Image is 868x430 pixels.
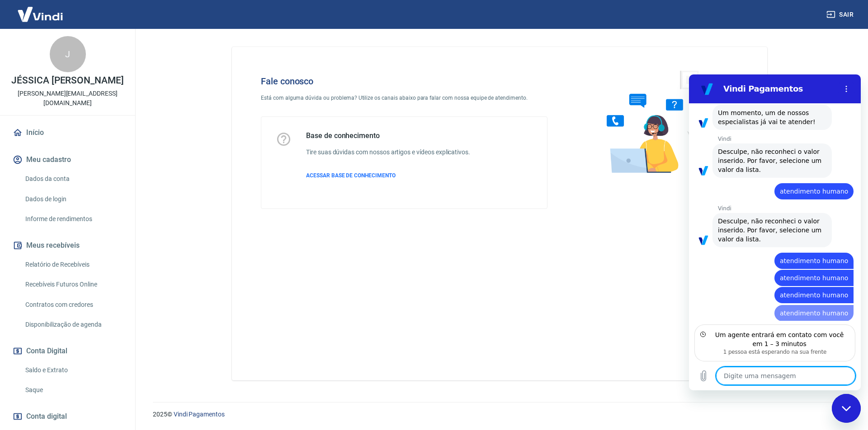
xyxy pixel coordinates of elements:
a: Vindi Pagamentos [174,411,225,418]
a: Recebíveis Futuros Online [22,275,124,294]
button: Conta Digital [11,341,124,361]
a: Disponibilização de agenda [22,315,124,334]
p: 2025 © [153,410,846,419]
a: Dados de login [22,190,124,208]
a: Saque [22,381,124,399]
a: Dados da conta [22,170,124,188]
a: Contratos com credores [22,296,124,314]
span: ACESSAR BASE DE CONHECIMENTO [306,172,396,179]
a: Relatório de Recebíveis [22,255,124,274]
h5: Base de conhecimento [306,131,470,140]
div: J [50,36,86,72]
p: [PERSON_NAME][EMAIL_ADDRESS][DOMAIN_NAME] [7,89,128,108]
img: Fale conosco [589,61,726,182]
iframe: Botão para abrir a janela de mensagens, conversa em andamento [832,394,861,423]
img: Vindi [11,0,70,28]
span: Conta digital [26,410,67,423]
h6: Tire suas dúvidas com nossos artigos e vídeos explicativos. [306,148,470,157]
a: ACESSAR BASE DE CONHECIMENTO [306,171,470,180]
button: Meus recebíveis [11,236,124,255]
button: Meu cadastro [11,150,124,170]
a: Informe de rendimentos [22,210,124,228]
iframe: Janela de mensagens [689,74,861,390]
h4: Fale conosco [261,76,547,87]
a: Início [11,123,124,143]
p: Está com alguma dúvida ou problema? Utilize os canais abaixo para falar com nossa equipe de atend... [261,94,547,102]
p: JÉSSICA [PERSON_NAME] [11,76,124,85]
button: Sair [825,6,857,23]
a: Conta digital [11,407,124,426]
a: Saldo e Extrato [22,361,124,379]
